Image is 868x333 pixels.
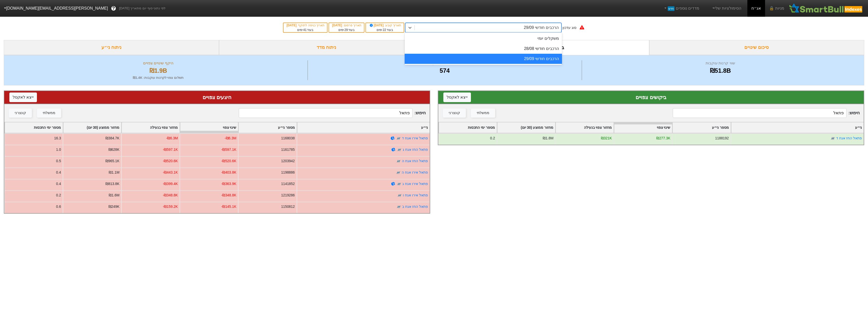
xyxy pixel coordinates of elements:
[543,136,553,141] div: ₪1.8M
[583,60,858,66] div: שווי קרנות עוקבות
[109,193,119,198] div: ₪1.6M
[9,92,37,102] button: ייצא לאקסל
[309,66,580,75] div: 574
[332,24,343,27] span: [DATE]
[673,108,860,118] span: חיפוש :
[368,23,401,28] div: תאריך קובע :
[281,170,295,175] div: 1198886
[63,122,121,133] div: Toggle SortBy
[332,23,361,28] div: תאריך פרסום :
[497,122,555,133] div: Toggle SortBy
[402,136,428,140] a: פתאל אירו אגח ד
[163,147,178,152] div: -₪597.1K
[332,28,361,32] div: בעוד ימים
[43,110,55,116] div: ממשלתי
[112,5,115,12] span: ?
[668,6,675,11] span: חדש
[649,40,864,55] div: סיכום שינויים
[5,122,63,133] div: Toggle SortBy
[490,136,495,141] div: 0.2
[56,181,61,187] div: 0.4
[281,158,295,164] div: 1203942
[15,110,26,116] div: קונצרני
[562,25,576,30] div: סוג עדכון
[396,159,401,164] img: tase link
[396,136,401,141] img: tase link
[281,193,295,198] div: 1219286
[221,181,236,187] div: -₪363.9K
[471,108,495,118] button: ממשלתי
[836,136,862,140] a: פתאל החז אגח ד
[163,193,178,198] div: -₪348.8K
[9,94,425,101] div: היצעים צפויים
[303,28,307,32] span: 41
[287,24,297,27] span: [DATE]
[163,170,178,175] div: -₪443.1K
[163,158,178,164] div: -₪520.6K
[405,54,562,64] div: הרכבים חודשי 29/09
[601,136,612,141] div: ₪321K
[443,92,471,102] button: ייצא לאקסל
[383,28,386,32] span: 22
[10,60,306,66] div: היקף שינויים צפויים
[221,170,236,175] div: -₪403.8K
[238,122,296,133] div: Toggle SortBy
[396,170,401,175] img: tase link
[449,110,460,116] div: קונצרני
[166,136,178,141] div: -₪6.3M
[477,110,489,116] div: ממשלתי
[219,40,434,55] div: ניתוח מדד
[163,181,178,187] div: -₪399.4K
[403,193,428,197] a: פתאל אירו אגח ו
[37,108,61,118] button: ממשלתי
[309,60,580,66] div: מספר ניירות ערך
[402,182,428,186] a: פתאל אירו אגח ג
[297,122,430,133] div: Toggle SortBy
[119,6,165,11] span: לפי נתוני סוף יום מתאריך [DATE]
[403,147,428,152] a: פתאל החז אגח ג
[788,3,864,13] img: SmartBull
[369,24,385,27] span: [DATE]
[9,108,32,118] button: קונצרני
[656,136,670,141] div: ₪277.3K
[281,147,295,152] div: 1161785
[661,3,701,13] a: מדדים נוספיםחדש
[286,23,324,28] div: תאריך כניסה לתוקף :
[405,44,562,54] div: הרכבים חודשי 28/08
[439,122,497,133] div: Toggle SortBy
[286,28,324,32] div: בעוד ימים
[56,204,61,209] div: 0.6
[396,204,401,209] img: tase link
[122,122,180,133] div: Toggle SortBy
[108,204,119,209] div: ₪249K
[402,159,428,163] a: פתאל החז אגח ה
[715,136,729,141] div: 1188192
[673,108,846,118] input: 203 רשומות...
[221,147,236,152] div: -₪597.1K
[56,147,61,152] div: 1.0
[4,40,219,55] div: ניתוח ני״ע
[614,122,672,133] div: Toggle SortBy
[10,66,306,75] div: ₪1.9B
[221,204,236,209] div: -₪145.1K
[344,28,348,32] span: 29
[281,181,295,187] div: 1141852
[402,205,428,209] a: פתאל החז אגח ב
[221,158,236,164] div: -₪520.6K
[830,136,835,141] img: tase link
[180,122,238,133] div: Toggle SortBy
[54,136,61,141] div: 16.3
[105,181,119,187] div: ₪813.8K
[281,136,295,141] div: 1168038
[56,170,61,175] div: 0.4
[281,204,295,209] div: 1150812
[105,136,119,141] div: ₪384.7K
[56,193,61,198] div: 0.2
[443,108,466,118] button: קונצרני
[239,108,412,118] input: 371 רשומות...
[163,204,178,209] div: -₪159.2K
[583,66,858,75] div: ₪51.8B
[221,193,236,198] div: -₪348.8K
[10,75,306,80] div: תשלום צפוי לקרנות עוקבות : ₪1.4K
[402,170,428,174] a: פתאל אירו אגח ה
